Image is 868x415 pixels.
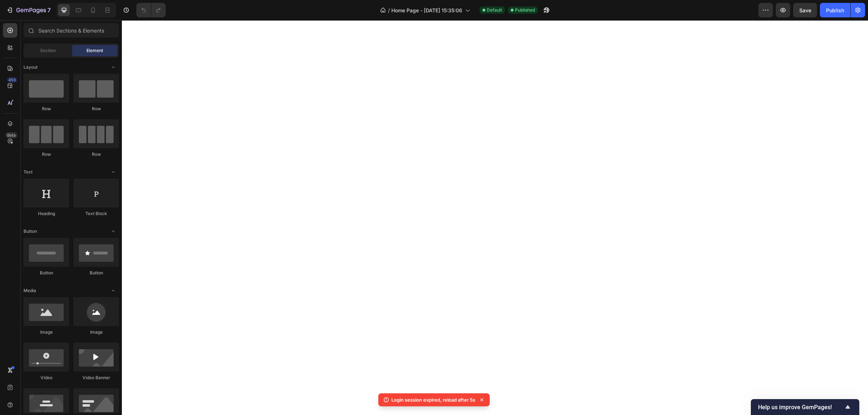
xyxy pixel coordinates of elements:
[47,6,51,14] p: 7
[391,396,475,403] p: Login session expired, reload after 5s
[7,77,17,83] div: 450
[107,166,119,178] span: Toggle open
[487,7,502,13] span: Default
[843,380,861,397] iframe: Intercom live chat
[73,270,119,276] div: Button
[24,23,119,38] input: Search Sections & Elements
[24,287,36,294] span: Media
[73,151,119,158] div: Row
[107,285,119,296] span: Toggle open
[73,375,119,381] div: Video Banner
[107,61,119,73] span: Toggle open
[73,210,119,217] div: Text Block
[24,169,33,175] span: Text
[820,3,850,17] button: Publish
[24,228,37,235] span: Button
[24,210,69,217] div: Heading
[24,151,69,158] div: Row
[73,329,119,335] div: Image
[86,47,103,54] span: Element
[40,47,56,54] span: Section
[391,7,462,14] span: Home Page - [DATE] 15:35:06
[799,7,811,13] span: Save
[24,106,69,112] div: Row
[24,329,69,335] div: Image
[515,7,535,13] span: Published
[3,3,54,17] button: 7
[826,7,844,14] div: Publish
[136,3,166,17] div: Undo/Redo
[5,132,17,138] div: Beta
[758,404,843,411] span: Help us improve GemPages!
[73,106,119,112] div: Row
[122,20,868,415] iframe: Design area
[24,64,38,70] span: Layout
[758,403,852,411] button: Show survey - Help us improve GemPages!
[24,375,69,381] div: Video
[24,270,69,276] div: Button
[107,226,119,237] span: Toggle open
[793,3,817,17] button: Save
[388,7,390,14] span: /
